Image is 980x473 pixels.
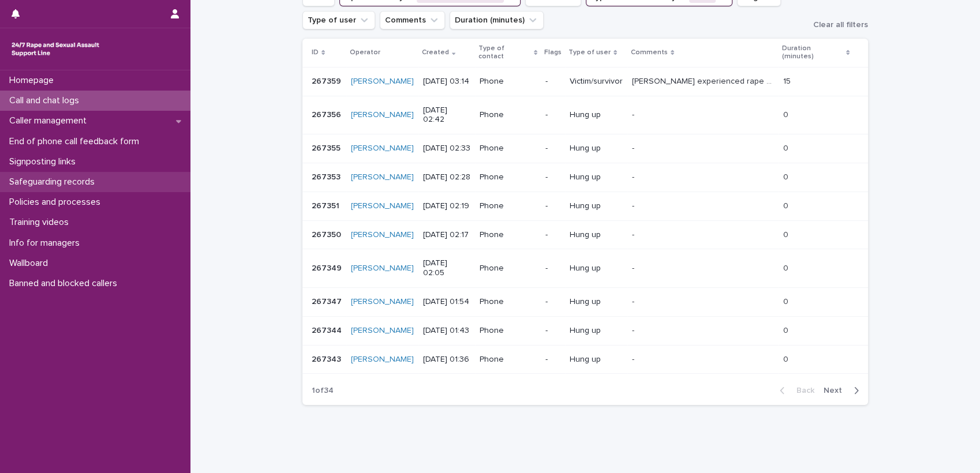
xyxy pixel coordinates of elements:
p: 267355 [312,141,343,153]
p: Type of user [568,46,611,59]
p: Hung up [570,172,623,182]
tr: 267351267351 [PERSON_NAME] [DATE] 02:19Phone-Hung up-- 00 [302,192,868,220]
p: Phone [480,110,536,120]
tr: 267359267359 [PERSON_NAME] [DATE] 03:14Phone-Victim/survivor[PERSON_NAME] experienced rape (steal... [302,67,868,96]
p: 267347 [312,295,344,307]
p: - [545,144,560,153]
p: [DATE] 01:36 [423,355,470,365]
p: - [632,170,637,182]
tr: 267355267355 [PERSON_NAME] [DATE] 02:33Phone-Hung up-- 00 [302,134,868,163]
p: - [632,108,637,120]
p: - [632,141,637,153]
p: - [632,324,637,336]
p: - [545,297,560,307]
p: 0 [783,295,790,307]
p: Signposting links [5,156,85,167]
p: 0 [783,261,790,273]
a: [PERSON_NAME] [351,201,414,211]
p: - [632,228,637,240]
p: Hung up [570,201,623,211]
p: Hung up [570,230,623,240]
p: Policies and processes [5,197,110,208]
p: Info for managers [5,238,89,249]
p: - [545,201,560,211]
p: Hung up [570,144,623,153]
span: Next [824,386,849,395]
p: 0 [783,324,790,336]
p: 267343 [312,352,343,365]
tr: 267347267347 [PERSON_NAME] [DATE] 01:54Phone-Hung up-- 00 [302,287,868,316]
p: Phone [480,77,536,87]
p: Caller experienced rape (stealthing) in her line of work; her client removed his condom during se... [632,74,776,87]
p: - [545,110,560,120]
button: Comments [380,11,445,29]
tr: 267353267353 [PERSON_NAME] [DATE] 02:28Phone-Hung up-- 00 [302,163,868,192]
p: - [545,172,560,182]
p: - [545,264,560,273]
p: Hung up [570,297,623,307]
p: Phone [480,297,536,307]
a: [PERSON_NAME] [351,172,414,182]
p: 0 [783,199,790,211]
p: Homepage [5,75,63,86]
p: Phone [480,172,536,182]
a: [PERSON_NAME] [351,355,414,365]
p: Banned and blocked callers [5,278,126,289]
p: Hung up [570,264,623,273]
p: 0 [783,108,790,120]
p: Victim/survivor [570,77,623,87]
p: 0 [783,228,790,240]
tr: 267343267343 [PERSON_NAME] [DATE] 01:36Phone-Hung up-- 00 [302,345,868,374]
p: Flags [544,46,562,59]
p: 267356 [312,108,343,120]
p: - [632,295,637,307]
p: Phone [480,355,536,365]
p: Hung up [570,110,623,120]
a: [PERSON_NAME] [351,144,414,153]
p: 267349 [312,261,344,273]
p: Type of contact [478,42,530,63]
p: - [545,77,560,87]
p: Operator [350,46,380,59]
button: Back [770,385,819,396]
p: 15 [783,74,792,87]
p: 0 [783,141,790,153]
p: Created [422,46,449,59]
button: Clear all filters [804,21,868,29]
tr: 267356267356 [PERSON_NAME] [DATE] 02:42Phone-Hung up-- 00 [302,96,868,134]
a: [PERSON_NAME] [351,264,414,273]
p: [DATE] 02:17 [423,230,470,240]
p: Safeguarding records [5,177,104,187]
p: 267359 [312,74,343,87]
p: - [632,199,637,211]
p: - [632,261,637,273]
p: [DATE] 01:43 [423,326,470,336]
button: Type of user [302,11,375,29]
p: Phone [480,264,536,273]
p: [DATE] 01:54 [423,297,470,307]
tr: 267349267349 [PERSON_NAME] [DATE] 02:05Phone-Hung up-- 00 [302,249,868,288]
p: Comments [631,46,668,59]
p: Phone [480,201,536,211]
p: [DATE] 02:33 [423,144,470,153]
span: Back [790,386,814,395]
p: Hung up [570,326,623,336]
p: 0 [783,352,790,365]
p: Wallboard [5,258,57,269]
a: [PERSON_NAME] [351,77,414,87]
a: [PERSON_NAME] [351,230,414,240]
p: Phone [480,326,536,336]
p: Phone [480,230,536,240]
p: [DATE] 02:19 [423,201,470,211]
p: End of phone call feedback form [5,136,148,147]
p: [DATE] 03:14 [423,77,470,87]
a: [PERSON_NAME] [351,297,414,307]
button: Next [819,385,868,396]
p: 0 [783,170,790,182]
p: [DATE] 02:05 [423,258,470,278]
p: Training videos [5,217,78,228]
p: Caller management [5,115,96,126]
tr: 267344267344 [PERSON_NAME] [DATE] 01:43Phone-Hung up-- 00 [302,316,868,345]
p: Hung up [570,355,623,365]
p: Duration (minutes) [781,42,843,63]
